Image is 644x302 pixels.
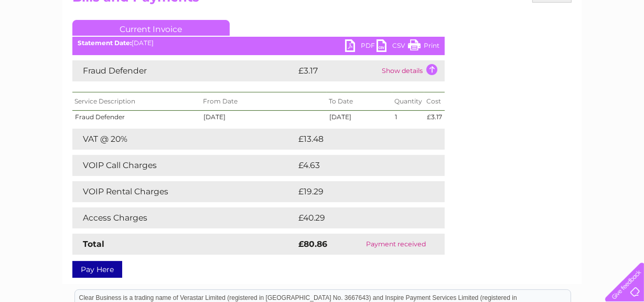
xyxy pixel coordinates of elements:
[298,239,327,249] strong: £80.86
[424,111,445,123] td: £3.17
[553,45,568,53] a: Blog
[23,27,76,59] img: logo.png
[201,92,327,111] th: From Date
[424,92,445,111] th: Cost
[515,45,546,53] a: Telecoms
[296,60,379,81] td: £3.17
[75,6,571,51] div: Clear Business is a trading name of Verastar Limited (registered in [GEOGRAPHIC_DATA] No. 3667643...
[379,60,445,81] td: Show details
[72,155,296,176] td: VOIP Call Charges
[327,92,392,111] th: To Date
[327,111,392,123] td: [DATE]
[392,92,424,111] th: Quantity
[72,181,296,202] td: VOIP Rental Charges
[201,111,327,123] td: [DATE]
[296,155,420,176] td: £4.63
[72,207,296,228] td: Access Charges
[296,207,424,228] td: £40.29
[486,45,509,53] a: Energy
[72,20,230,36] a: Current Invoice
[72,261,122,278] a: Pay Here
[72,92,201,111] th: Service Description
[296,181,423,202] td: £19.29
[72,39,445,47] div: [DATE]
[296,129,423,150] td: £13.48
[446,5,519,18] a: 0333 014 3131
[72,111,201,123] td: Fraud Defender
[377,39,408,55] a: CSV
[347,234,445,255] td: Payment received
[83,239,104,249] strong: Total
[609,45,634,53] a: Log out
[72,129,296,150] td: VAT @ 20%
[78,39,132,47] b: Statement Date:
[574,45,600,53] a: Contact
[72,60,296,81] td: Fraud Defender
[392,111,424,123] td: 1
[345,39,377,55] a: PDF
[408,39,439,55] a: Print
[459,45,479,53] a: Water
